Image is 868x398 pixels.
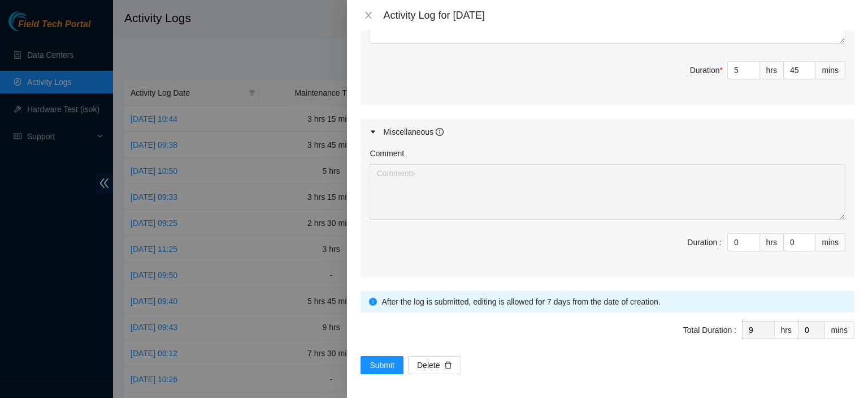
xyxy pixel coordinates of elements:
[690,64,723,76] div: Duration
[760,61,784,79] div: hrs
[444,361,452,370] span: delete
[815,61,845,79] div: mins
[361,119,854,145] div: Miscellaneous info-circle
[369,298,377,306] span: info-circle
[436,128,444,136] span: info-circle
[361,10,376,21] button: Close
[824,321,854,339] div: mins
[361,356,403,374] button: Submit
[683,324,736,336] div: Total Duration :
[381,296,846,308] div: After the log is submitted, editing is allowed for 7 days from the date of creation.
[408,356,461,374] button: Deletedelete
[370,129,376,135] span: caret-right
[687,236,722,249] div: Duration :
[370,164,845,220] textarea: Comment
[815,233,845,251] div: mins
[370,147,404,160] label: Comment
[383,9,854,22] div: Activity Log for [DATE]
[364,11,373,20] span: close
[370,359,394,371] span: Submit
[383,126,444,138] div: Miscellaneous
[760,233,784,251] div: hrs
[417,359,440,371] span: Delete
[775,321,798,339] div: hrs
